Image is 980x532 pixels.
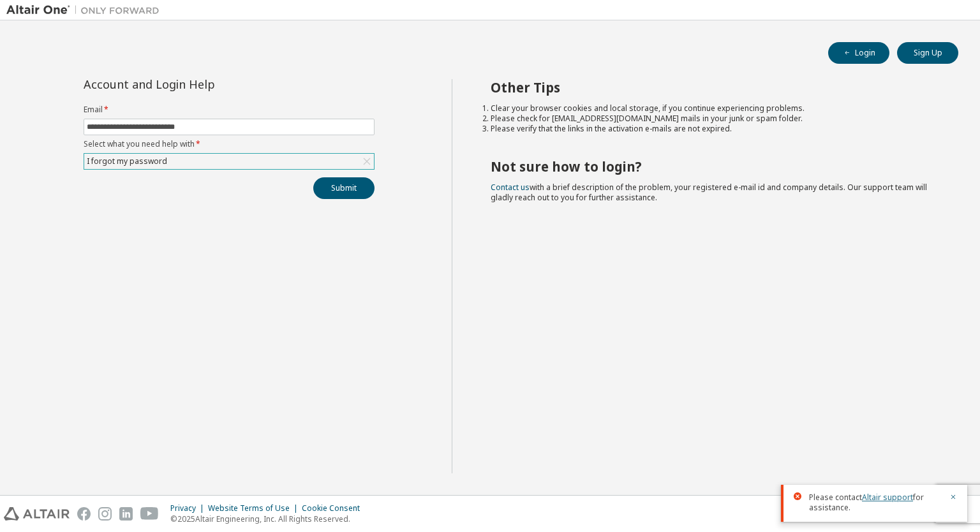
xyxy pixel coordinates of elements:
div: Website Terms of Use [208,503,302,514]
label: Select what you need help with [84,139,375,149]
div: Privacy [170,503,208,514]
img: youtube.svg [140,507,159,521]
h2: Other Tips [491,79,936,96]
img: facebook.svg [77,507,91,521]
span: with a brief description of the problem, your registered e-mail id and company details. Our suppo... [491,182,927,203]
li: Please verify that the links in the activation e-mails are not expired. [491,124,936,134]
img: linkedin.svg [119,507,133,521]
div: I forgot my password [85,154,169,168]
button: Submit [313,177,375,199]
a: Contact us [491,182,530,193]
img: Altair One [6,4,166,17]
span: Please contact for assistance. [809,492,942,513]
img: instagram.svg [98,507,112,521]
li: Clear your browser cookies and local storage, if you continue experiencing problems. [491,103,936,114]
button: Login [828,42,889,64]
p: © 2025 Altair Engineering, Inc. All Rights Reserved. [170,514,367,524]
h2: Not sure how to login? [491,158,936,175]
div: I forgot my password [84,154,374,169]
img: altair_logo.svg [4,507,70,521]
div: Cookie Consent [302,503,367,514]
label: Email [84,105,375,115]
div: Account and Login Help [84,79,316,89]
a: Altair support [862,492,913,503]
button: Sign Up [897,42,958,64]
li: Please check for [EMAIL_ADDRESS][DOMAIN_NAME] mails in your junk or spam folder. [491,114,936,124]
